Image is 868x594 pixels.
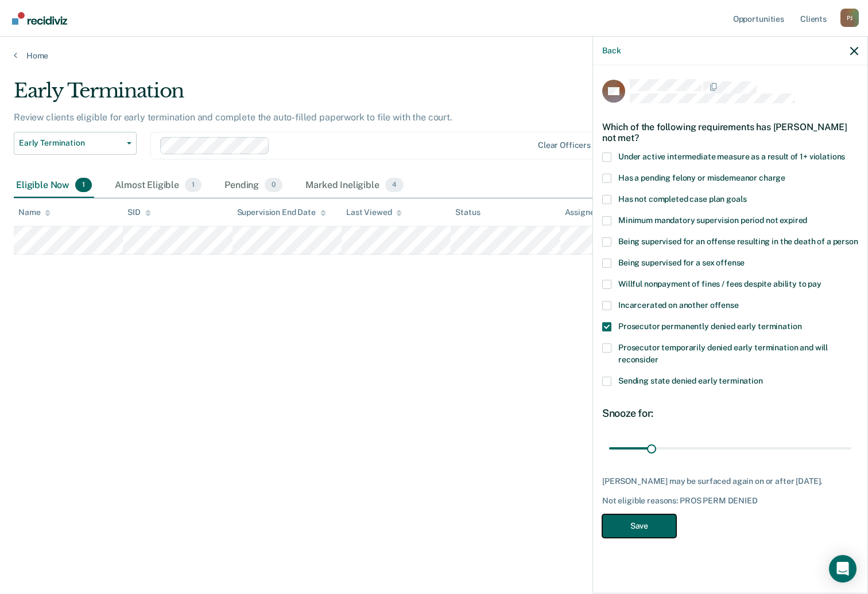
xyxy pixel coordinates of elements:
[237,208,326,217] div: Supervision End Date
[127,208,151,217] div: SID
[222,173,285,198] div: Pending
[346,208,402,217] div: Last Viewed
[618,173,785,182] span: Has a pending felony or misdemeanor charge
[602,514,676,538] button: Save
[618,194,746,204] span: Has not completed case plan goals
[385,178,404,193] span: 4
[840,9,859,27] button: Profile dropdown button
[265,178,282,193] span: 0
[18,208,51,217] div: Name
[602,112,858,153] div: Which of the following requirements has [PERSON_NAME] not met?
[538,140,591,150] div: Clear officers
[618,322,801,331] span: Prosecutor permanently denied early termination
[14,79,665,112] div: Early Termination
[75,178,92,193] span: 1
[618,343,828,364] span: Prosecutor temporarily denied early termination and will reconsider
[113,173,204,198] div: Almost Eligible
[829,555,857,583] div: Open Intercom Messenger
[14,112,452,123] p: Review clients eligible for early termination and complete the auto-filled paperwork to file with...
[602,496,858,506] div: Not eligible reasons: PROS PERM DENIED
[14,173,94,198] div: Eligible Now
[19,138,122,148] span: Early Termination
[602,407,858,420] div: Snooze for:
[602,476,858,486] div: [PERSON_NAME] may be surfaced again on or after [DATE].
[12,12,67,25] img: Recidiviz
[618,279,821,288] span: Willful nonpayment of fines / fees despite ability to pay
[14,50,854,61] a: Home
[565,208,619,217] div: Assigned to
[455,208,480,217] div: Status
[303,173,406,198] div: Marked Ineligible
[618,237,858,246] span: Being supervised for an offense resulting in the death of a person
[618,216,807,225] span: Minimum mandatory supervision period not expired
[618,376,763,385] span: Sending state denied early termination
[185,178,201,193] span: 1
[618,258,745,267] span: Being supervised for a sex offense
[840,9,859,27] div: P J
[618,152,845,161] span: Under active intermediate measure as a result of 1+ violations
[602,46,621,56] button: Back
[618,300,739,310] span: Incarcerated on another offense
